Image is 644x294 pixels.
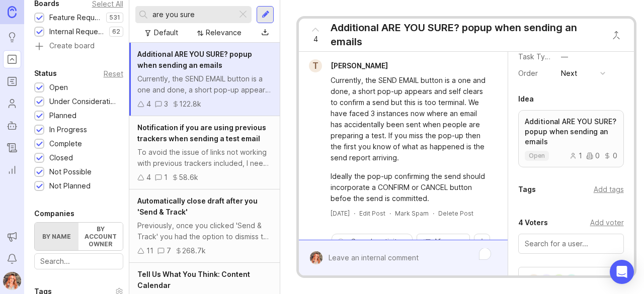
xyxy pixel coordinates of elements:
div: — [561,51,568,62]
button: export comments [474,234,490,250]
div: Add voter [590,217,624,228]
div: · [433,209,434,218]
button: Bronwen W [3,272,21,290]
img: Canny Home [8,6,17,18]
div: Select All [92,1,123,7]
div: Add tags [594,184,624,195]
div: 268.7k [182,245,206,256]
span: Additional ARE YOU SURE? popup when sending an emails [137,50,252,69]
a: Additional ARE YOU SURE? popup when sending an emailsCurrently, the SEND EMAIL button is a one an... [129,43,280,116]
div: T [526,273,542,289]
div: 1 [164,172,168,183]
div: In Progress [49,124,87,135]
a: Notification if you are using previous trackers when sending a test emailTo avoid the issue of li... [129,116,280,189]
p: open [529,152,545,160]
div: A [551,273,567,289]
div: Status [34,67,57,79]
div: Next [561,68,577,79]
div: Closed [49,152,73,163]
div: Internal Requests [49,26,104,37]
span: Notification if you are using previous trackers when sending a test email [137,123,266,143]
a: Roadmaps [3,72,21,90]
div: Not Possible [49,166,92,177]
div: Tags [518,183,536,195]
time: [DATE] [331,210,350,217]
div: 3 [164,99,168,110]
button: Announcements [3,228,21,246]
div: Relevance [206,27,242,38]
a: T[PERSON_NAME] [303,59,396,72]
div: 0 [604,152,617,159]
div: M [563,273,580,289]
div: Additional ARE YOU SURE? popup when sending an emails [331,21,601,49]
div: 58.6k [179,172,198,183]
a: Users [3,94,21,113]
span: View [435,237,451,247]
div: Reset [104,71,123,76]
button: Close button [606,25,626,45]
div: Open Intercom Messenger [610,260,634,284]
span: 4 [313,34,318,45]
button: Notifications [3,250,21,268]
div: Idea [518,93,534,105]
div: Default [154,27,178,38]
span: Automatically close draft after you 'Send & Track' [137,197,258,216]
div: Edit Post [359,209,385,218]
div: Feature Requests [49,12,101,23]
a: Autopilot [3,117,21,135]
label: By account owner [78,223,122,250]
div: Open [49,82,68,93]
a: Automatically close draft after you 'Send & Track'Previously, once you clicked 'Send & Track' you... [129,189,280,263]
img: Bronwen W [306,251,326,264]
div: 4 [146,99,151,110]
label: Task Type [518,52,554,61]
input: Search for a user... [525,238,617,249]
button: View [417,234,470,250]
div: Complete [49,138,82,149]
label: By name [35,223,78,250]
div: Planned [49,110,76,121]
a: Reporting [3,161,21,179]
div: Ideally the pop-up confirming the send should incorporate a CONFIRM or CANCEL button befoe the se... [331,171,487,204]
div: 122.8k [179,99,201,110]
div: Currently, the SEND EMAIL button is a one and done, a short pop-up appears and self clears to con... [137,73,272,95]
textarea: To enrich screen reader interactions, please activate Accessibility in Grammarly extension settings [323,248,499,267]
p: 62 [112,28,120,36]
input: Search... [40,256,117,267]
div: 0 [586,152,600,159]
div: 4 [146,172,151,183]
a: Create board [34,42,123,51]
div: H [538,273,554,289]
input: Search activity... [351,236,407,247]
button: Mark Spam [395,209,429,218]
input: Search... [152,9,233,20]
a: Ideas [3,28,21,46]
a: [DATE] [331,209,350,218]
div: 7 [167,245,171,256]
div: · [354,209,355,218]
div: Previously, once you clicked 'Send & Track' you had the option to dismiss the confirmation messag... [137,220,272,242]
div: To avoid the issue of links not working with previous trackers included, I need to send a ‘real’ ... [137,147,272,169]
div: 1 [570,152,582,159]
a: Additional ARE YOU SURE? popup when sending an emailsopen100 [518,110,624,167]
span: Tell Us What You Think: Content Calendar [137,270,250,289]
a: Changelog [3,139,21,157]
div: Not Planned [49,180,91,191]
div: T [309,59,322,72]
p: 531 [109,14,120,22]
div: · [389,209,391,218]
span: [PERSON_NAME] [331,61,388,70]
div: Delete Post [438,209,473,218]
a: Portal [3,50,21,68]
div: Currently, the SEND EMAIL button is a one and done, a short pop-up appears and self clears to con... [331,75,487,163]
div: 11 [146,245,153,256]
label: Order [518,69,538,77]
div: Companies [34,208,74,220]
div: 4 Voters [518,217,548,229]
div: Under Consideration [49,96,118,107]
p: Additional ARE YOU SURE? popup when sending an emails [525,117,617,147]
